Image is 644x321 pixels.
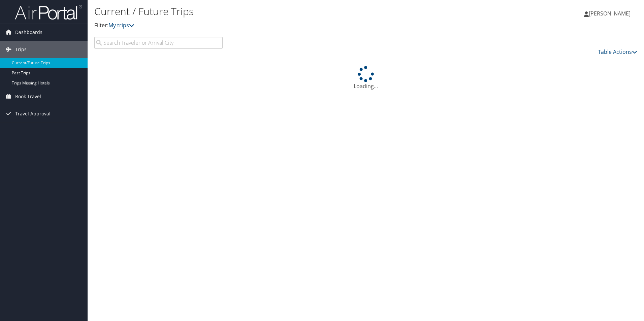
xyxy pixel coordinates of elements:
div: Loading... [94,66,637,90]
span: Trips [15,41,27,58]
span: Travel Approval [15,105,51,122]
a: [PERSON_NAME] [584,3,637,24]
h1: Current / Future Trips [94,4,456,19]
span: Dashboards [15,24,42,41]
a: My trips [108,22,134,29]
span: [PERSON_NAME] [589,10,631,17]
a: Table Actions [598,48,637,56]
img: airportal-logo.png [15,4,82,20]
input: Search Traveler or Arrival City [94,37,223,49]
p: Filter: [94,21,456,30]
span: Book Travel [15,88,41,105]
